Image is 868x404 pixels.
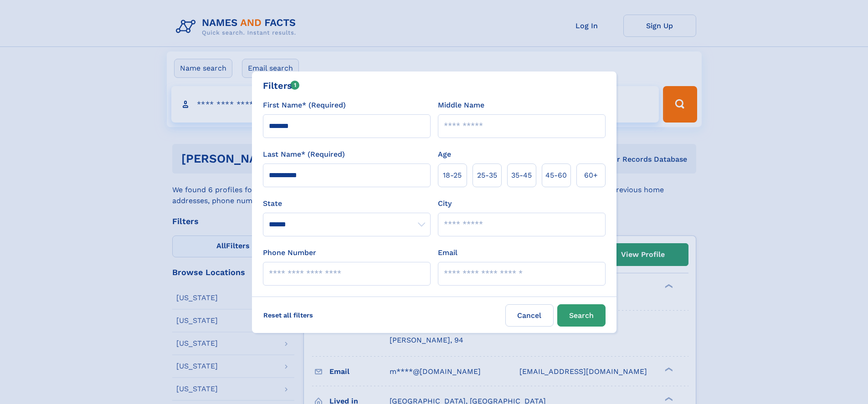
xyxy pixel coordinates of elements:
span: 35‑45 [511,170,532,181]
label: First Name* (Required) [263,100,346,111]
label: Email [438,247,457,258]
span: 25‑35 [477,170,497,181]
label: Reset all filters [257,304,319,326]
span: 45‑60 [545,170,567,181]
label: City [438,198,452,209]
label: State [263,198,431,209]
div: Filters [263,79,300,92]
label: Middle Name [438,100,484,111]
label: Age [438,149,451,160]
label: Phone Number [263,247,316,258]
button: Search [557,304,606,327]
span: 18‑25 [443,170,462,181]
label: Last Name* (Required) [263,149,345,160]
label: Cancel [505,304,554,327]
span: 60+ [584,170,598,181]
